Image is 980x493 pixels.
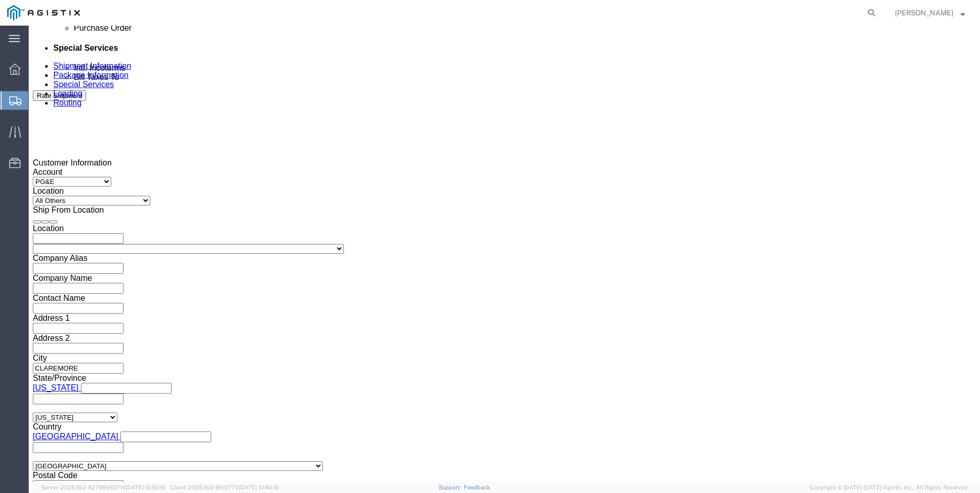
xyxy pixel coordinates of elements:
span: Client: 2025.16.0-8fc0770 [170,484,279,490]
span: [DATE] 10:56:16 [126,484,166,490]
span: Server: 2025.16.0-82789e55714 [41,484,166,490]
a: Feedback [464,484,490,490]
iframe: FS Legacy Container [29,26,980,482]
img: logo [7,5,80,20]
span: JJ Bighorse [895,7,953,18]
span: Copyright © [DATE]-[DATE] Agistix Inc., All Rights Reserved [810,483,968,492]
button: [PERSON_NAME] [894,7,966,19]
span: [DATE] 10:40:19 [239,484,279,490]
a: Support [439,484,464,490]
